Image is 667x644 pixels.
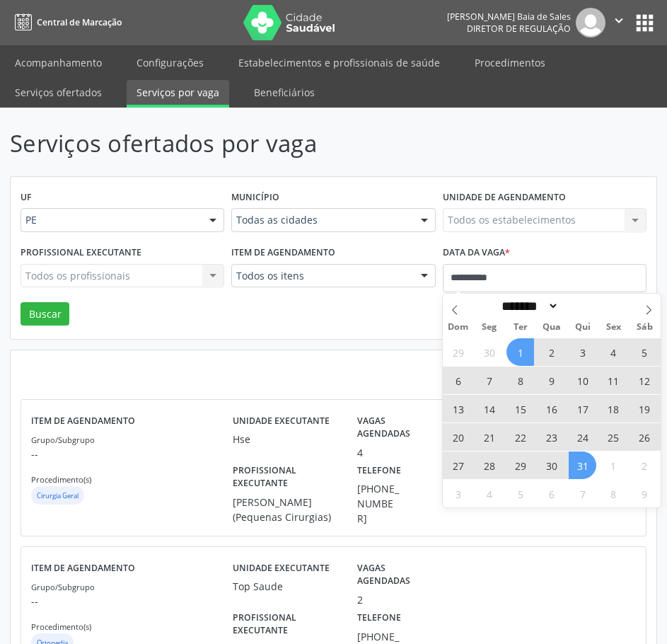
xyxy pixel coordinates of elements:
button: apps [632,11,657,35]
span: Dom [443,323,474,332]
span: Junho 30, 2025 [475,338,503,366]
span: Julho 3, 2025 [569,338,596,366]
span: Qui [567,323,598,332]
span: Julho 12, 2025 [631,367,659,394]
span: Agosto 7, 2025 [569,480,596,507]
span: Julho 7, 2025 [475,367,503,394]
span: Julho 22, 2025 [506,423,534,451]
p: -- [31,594,233,609]
div: [PHONE_NUMBER] [357,481,400,526]
label: Vagas agendadas [357,557,431,592]
span: Agosto 8, 2025 [600,480,627,507]
label: Item de agendamento [31,557,135,579]
a: Beneficiários [244,80,325,105]
label: Município [231,187,279,209]
span: Julho 16, 2025 [538,395,565,422]
span: Julho 18, 2025 [600,395,627,422]
span: Todas as cidades [236,213,406,227]
button:  [605,8,632,38]
div: [PERSON_NAME] Baia de Sales [447,11,571,23]
a: Serviços por vaga [127,80,229,108]
span: Julho 2, 2025 [538,338,565,366]
label: Profissional executante [233,460,337,495]
span: Julho 11, 2025 [600,367,627,394]
a: Procedimentos [465,50,555,75]
select: Month [497,299,559,314]
span: Qua [536,323,567,332]
span: Agosto 1, 2025 [600,452,627,479]
label: Telefone [357,607,401,629]
span: Agosto 5, 2025 [506,480,534,507]
a: Central de Marcação [10,11,122,34]
label: Unidade de agendamento [443,187,566,209]
div: Top Saude [233,579,337,594]
p: Serviços ofertados por vaga [10,126,463,161]
span: Agosto 3, 2025 [444,480,472,507]
small: Procedimento(s) [31,474,91,485]
span: Julho 6, 2025 [444,367,472,394]
span: Julho 27, 2025 [444,452,472,479]
span: Ter [505,323,536,332]
span: Diretor de regulação [467,23,571,35]
span: Agosto 4, 2025 [475,480,503,507]
span: Julho 25, 2025 [600,423,627,451]
button: Buscar [21,302,69,326]
span: Sex [598,323,630,332]
a: Acompanhamento [5,50,112,75]
span: Julho 29, 2025 [506,452,534,479]
label: Vagas agendadas [357,410,431,444]
span: Julho 13, 2025 [444,395,472,422]
span: Julho 21, 2025 [475,423,503,451]
a: Configurações [127,50,214,75]
div: Hse [233,432,337,447]
label: Item de agendamento [231,242,335,264]
span: Junho 29, 2025 [444,338,472,366]
input: Year [559,299,605,314]
span: Julho 10, 2025 [569,367,596,394]
span: Julho 24, 2025 [569,423,596,451]
span: Sáb [630,323,661,332]
span: Julho 26, 2025 [631,423,659,451]
small: Grupo/Subgrupo [31,435,95,445]
div: 4 [357,445,431,460]
small: Procedimento(s) [31,621,91,632]
span: Todos os itens [236,269,406,283]
label: Unidade executante [233,557,330,579]
span: Agosto 9, 2025 [631,480,659,507]
span: Julho 4, 2025 [600,338,627,366]
img: img [576,8,605,38]
span: Agosto 6, 2025 [538,480,565,507]
p: -- [31,447,233,461]
span: Agosto 2, 2025 [631,452,659,479]
span: PE [25,213,195,227]
label: UF [21,187,32,209]
label: Unidade executante [233,410,330,432]
div: [PERSON_NAME] (Pequenas Cirurgias) [233,495,337,524]
a: Serviços ofertados [5,80,112,105]
span: Julho 9, 2025 [538,367,565,394]
small: Cirurgia Geral [37,491,79,500]
span: Seg [474,323,505,332]
a: Estabelecimentos e profissionais de saúde [228,50,450,75]
span: Julho 1, 2025 [506,338,534,366]
span: Julho 23, 2025 [538,423,565,451]
span: Julho 17, 2025 [569,395,596,422]
small: Grupo/Subgrupo [31,582,95,592]
div: 2 [357,592,431,607]
span: Central de Marcação [37,16,122,28]
span: Julho 28, 2025 [475,452,503,479]
i:  [611,13,627,28]
span: Julho 14, 2025 [475,395,503,422]
span: Julho 31, 2025 [569,452,596,479]
label: Data da vaga [443,242,510,264]
span: Julho 5, 2025 [631,338,659,366]
span: Julho 20, 2025 [444,423,472,451]
span: Julho 15, 2025 [506,395,534,422]
label: Item de agendamento [31,410,135,432]
span: Julho 19, 2025 [631,395,659,422]
label: Profissional executante [21,242,141,264]
label: Profissional executante [233,607,337,642]
label: Telefone [357,460,401,482]
span: Julho 8, 2025 [506,367,534,394]
span: Julho 30, 2025 [538,452,565,479]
